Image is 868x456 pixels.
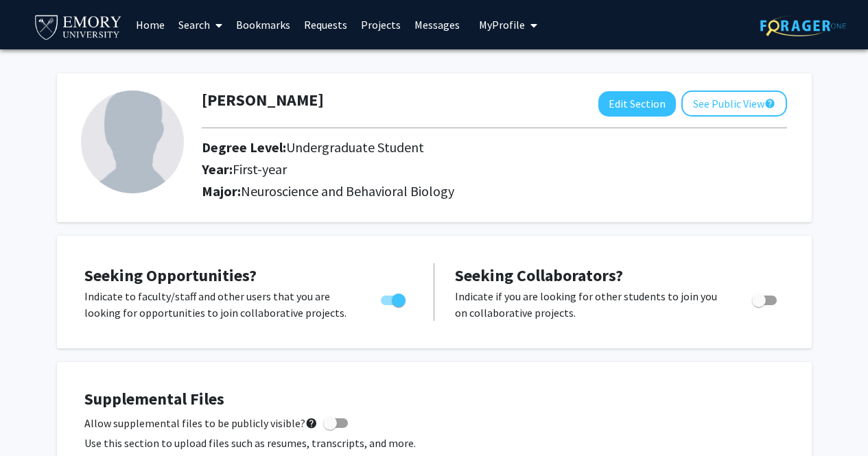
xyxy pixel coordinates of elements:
[241,182,454,200] span: Neuroscience and Behavioral Biology
[129,1,172,49] a: Home
[202,183,787,200] h2: Major:
[84,389,784,409] h4: Supplemental Files
[33,11,124,42] img: Emory University Logo
[479,18,525,32] span: My Profile
[764,95,775,112] mat-icon: help
[229,1,297,49] a: Bookmarks
[681,91,787,117] button: See Public View
[297,1,354,49] a: Requests
[747,288,784,309] div: Toggle
[760,15,846,36] img: ForagerOne Logo
[84,265,257,286] span: Seeking Opportunities?
[202,139,530,156] h2: Degree Level:
[172,1,229,49] a: Search
[408,1,467,49] a: Messages
[233,160,287,178] span: First-year
[84,288,355,321] p: Indicate to faculty/staff and other users that you are looking for opportunities to join collabor...
[202,91,324,110] h1: [PERSON_NAME]
[84,415,318,431] span: Allow supplemental files to be publicly visible?
[354,1,408,49] a: Projects
[81,91,184,193] img: Profile Picture
[305,415,318,431] mat-icon: help
[375,288,413,309] div: Toggle
[202,161,530,178] h2: Year:
[598,91,676,117] button: Edit Section
[455,288,726,321] p: Indicate if you are looking for other students to join you on collaborative projects.
[10,394,58,446] iframe: Chat
[286,139,424,156] span: Undergraduate Student
[455,265,623,286] span: Seeking Collaborators?
[84,435,784,451] p: Use this section to upload files such as resumes, transcripts, and more.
